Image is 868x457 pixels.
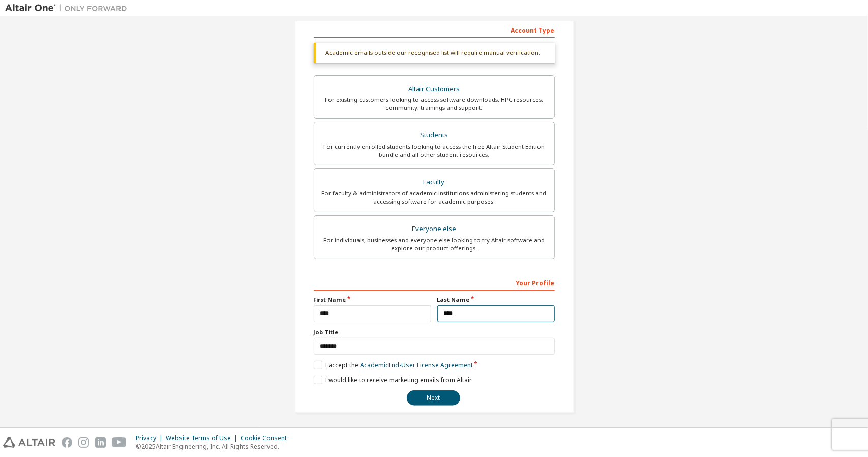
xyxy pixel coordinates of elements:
div: Everyone else [320,222,548,236]
a: Academic End-User License Agreement [360,361,473,369]
img: linkedin.svg [95,437,106,448]
p: © 2025 Altair Engineering, Inc. All Rights Reserved. [136,442,293,451]
div: Students [320,128,548,142]
label: Last Name [437,296,555,304]
div: Website Terms of Use [166,434,241,442]
img: facebook.svg [62,437,72,448]
div: Account Type [314,21,555,38]
div: Faculty [320,175,548,189]
div: Academic emails outside our recognised list will require manual verification. [314,43,555,63]
button: Next [407,390,460,406]
img: altair_logo.svg [3,437,55,448]
div: Privacy [136,434,166,442]
img: instagram.svg [78,437,89,448]
div: For currently enrolled students looking to access the free Altair Student Edition bundle and all ... [320,142,548,159]
div: Altair Customers [320,82,548,96]
img: youtube.svg [112,437,127,448]
div: For individuals, businesses and everyone else looking to try Altair software and explore our prod... [320,236,548,252]
label: Job Title [314,328,555,336]
label: I accept the [314,361,473,369]
div: For faculty & administrators of academic institutions administering students and accessing softwa... [320,189,548,206]
div: Cookie Consent [241,434,293,442]
label: First Name [314,296,431,304]
div: For existing customers looking to access software downloads, HPC resources, community, trainings ... [320,96,548,112]
img: Altair One [5,3,132,13]
label: I would like to receive marketing emails from Altair [314,376,472,384]
div: Your Profile [314,274,555,291]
